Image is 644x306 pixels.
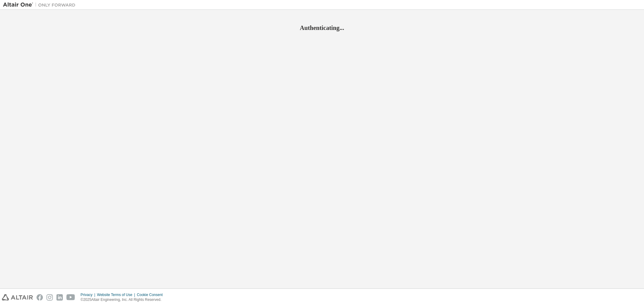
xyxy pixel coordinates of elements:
div: Cookie Consent [137,292,166,297]
div: Privacy [81,292,97,297]
img: facebook.svg [37,294,43,301]
h2: Authenticating... [3,24,641,32]
p: © 2025 Altair Engineering, Inc. All Rights Reserved. [81,297,166,302]
img: Altair One [3,2,78,8]
img: instagram.svg [46,294,53,301]
img: altair_logo.svg [2,294,33,301]
img: youtube.svg [66,294,75,301]
div: Website Terms of Use [97,292,137,297]
img: linkedin.svg [56,294,63,301]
